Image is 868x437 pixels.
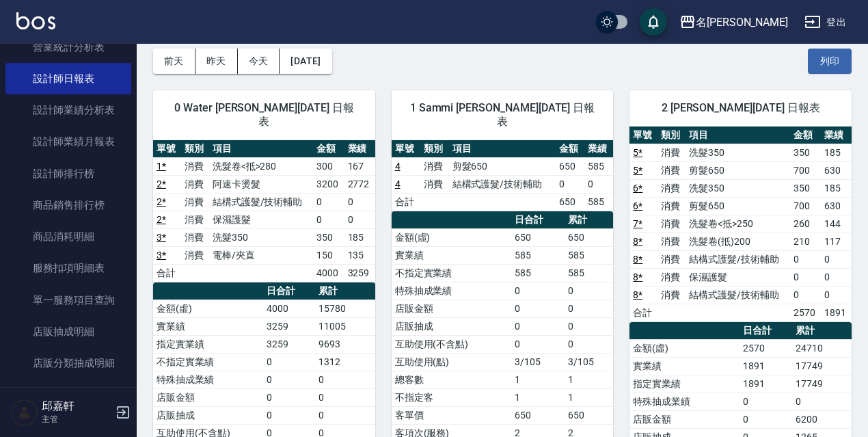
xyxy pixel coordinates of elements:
[740,357,791,375] td: 1891
[790,161,821,179] td: 700
[511,371,565,388] td: 1
[821,233,852,250] td: 117
[153,353,263,371] td: 不指定實業績
[209,157,314,175] td: 洗髮卷<抵>280
[315,406,375,424] td: 0
[740,339,791,357] td: 2570
[392,388,512,406] td: 不指定客
[263,371,315,388] td: 0
[344,157,375,175] td: 167
[821,215,852,233] td: 144
[821,268,852,286] td: 0
[392,406,512,424] td: 客單價
[5,347,131,379] a: 店販分類抽成明細
[344,228,375,246] td: 185
[315,317,375,335] td: 11005
[790,268,821,286] td: 0
[313,193,344,211] td: 0
[5,31,131,63] a: 營業統計分析表
[686,144,790,161] td: 洗髮350
[511,211,565,229] th: 日合計
[181,175,209,193] td: 消費
[565,406,613,424] td: 650
[5,189,131,221] a: 商品銷售排行榜
[511,353,565,371] td: 3/105
[565,300,613,317] td: 0
[392,353,512,371] td: 互助使用(點)
[629,357,740,375] td: 實業績
[181,211,209,228] td: 消費
[238,49,280,74] button: 今天
[657,233,686,250] td: 消費
[392,317,512,335] td: 店販抽成
[565,388,613,406] td: 1
[169,101,359,129] span: 0 Water [PERSON_NAME][DATE] 日報表
[565,246,613,264] td: 585
[790,233,821,250] td: 210
[686,215,790,233] td: 洗髮卷<抵>250
[790,250,821,268] td: 0
[153,335,263,353] td: 指定實業績
[449,175,556,193] td: 結構式護髮/技術輔助
[344,193,375,211] td: 0
[153,388,263,406] td: 店販金額
[153,264,181,282] td: 合計
[313,264,344,282] td: 4000
[556,140,584,158] th: 金額
[584,140,613,158] th: 業績
[657,144,686,161] td: 消費
[740,322,791,340] th: 日合計
[263,406,315,424] td: 0
[629,375,740,393] td: 指定實業績
[392,246,512,264] td: 實業績
[392,140,420,158] th: 單號
[153,140,181,158] th: 單號
[556,175,584,193] td: 0
[657,179,686,197] td: 消費
[511,406,565,424] td: 650
[449,157,556,175] td: 剪髮650
[209,246,314,264] td: 電棒/夾直
[153,406,263,424] td: 店販抽成
[792,410,852,428] td: 6200
[565,335,613,353] td: 0
[565,371,613,388] td: 1
[181,140,209,158] th: 類別
[511,317,565,335] td: 0
[511,282,565,300] td: 0
[315,335,375,353] td: 9693
[153,300,263,317] td: 金額(虛)
[790,286,821,304] td: 0
[740,393,791,410] td: 0
[5,316,131,347] a: 店販抽成明細
[821,161,852,179] td: 630
[5,221,131,252] a: 商品消耗明細
[5,379,131,410] a: 顧客入金餘額表
[42,413,111,425] p: 主管
[181,246,209,264] td: 消費
[790,127,821,144] th: 金額
[821,304,852,321] td: 1891
[686,233,790,250] td: 洗髮卷(抵)200
[657,197,686,215] td: 消費
[392,228,512,246] td: 金額(虛)
[629,393,740,410] td: 特殊抽成業績
[153,317,263,335] td: 實業績
[821,197,852,215] td: 630
[263,300,315,317] td: 4000
[313,246,344,264] td: 150
[263,282,315,300] th: 日合計
[565,282,613,300] td: 0
[511,264,565,282] td: 585
[686,250,790,268] td: 結構式護髮/技術輔助
[392,300,512,317] td: 店販金額
[344,264,375,282] td: 3259
[313,228,344,246] td: 350
[315,300,375,317] td: 15780
[740,410,791,428] td: 0
[313,140,344,158] th: 金額
[629,339,740,357] td: 金額(虛)
[740,375,791,393] td: 1891
[565,211,613,229] th: 累計
[420,175,449,193] td: 消費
